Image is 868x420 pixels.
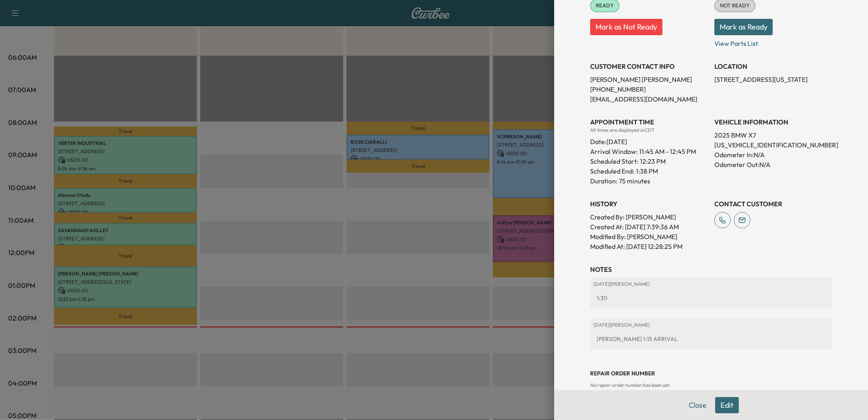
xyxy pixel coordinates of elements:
[590,75,708,84] p: [PERSON_NAME] [PERSON_NAME]
[590,382,670,388] span: No repair order number has been set.
[590,176,708,186] p: Duration: 75 minutes
[590,242,708,251] p: Modified At : [DATE] 12:28:25 PM
[590,156,638,166] p: Scheduled Start:
[590,199,708,209] h3: History
[714,61,832,71] h3: LOCATION
[590,19,662,35] button: Mark as Not Ready
[590,94,708,104] p: [EMAIL_ADDRESS][DOMAIN_NAME]
[590,147,708,156] p: Arrival Window:
[636,166,658,176] p: 1:38 PM
[714,199,832,209] h3: CONTACT CUSTOMER
[714,75,832,84] p: [STREET_ADDRESS][US_STATE]
[590,166,634,176] p: Scheduled End:
[593,291,829,305] div: 1:30
[639,147,696,156] span: 11:45 AM - 12:45 PM
[714,140,832,150] p: [US_VEHICLE_IDENTIFICATION_NUMBER]
[590,232,708,242] p: Modified By : [PERSON_NAME]
[590,133,708,147] div: Date: [DATE]
[593,322,829,328] p: [DATE] | [PERSON_NAME]
[714,35,832,48] p: View Parts List
[590,222,708,232] p: Created At : [DATE] 7:39:36 AM
[714,19,773,35] button: Mark as Ready
[714,117,832,127] h3: VEHICLE INFORMATION
[683,397,712,413] button: Close
[590,264,832,274] h3: NOTES
[590,212,708,222] p: Created By : [PERSON_NAME]
[590,117,708,127] h3: APPOINTMENT TIME
[593,332,829,346] div: [PERSON_NAME] 1:15 ARRIVAL
[715,2,755,10] span: NOT READY
[714,150,832,160] p: Odometer In: N/A
[590,127,708,133] div: All times are displayed in CDT
[590,369,832,377] h3: Repair Order number
[593,281,829,287] p: [DATE] | [PERSON_NAME]
[590,61,708,71] h3: CUSTOMER CONTACT INFO
[591,2,619,10] span: READY
[714,160,832,169] p: Odometer Out: N/A
[640,156,666,166] p: 12:23 PM
[715,397,739,413] button: Edit
[714,130,832,140] p: 2025 BMW X7
[590,84,708,94] p: [PHONE_NUMBER]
